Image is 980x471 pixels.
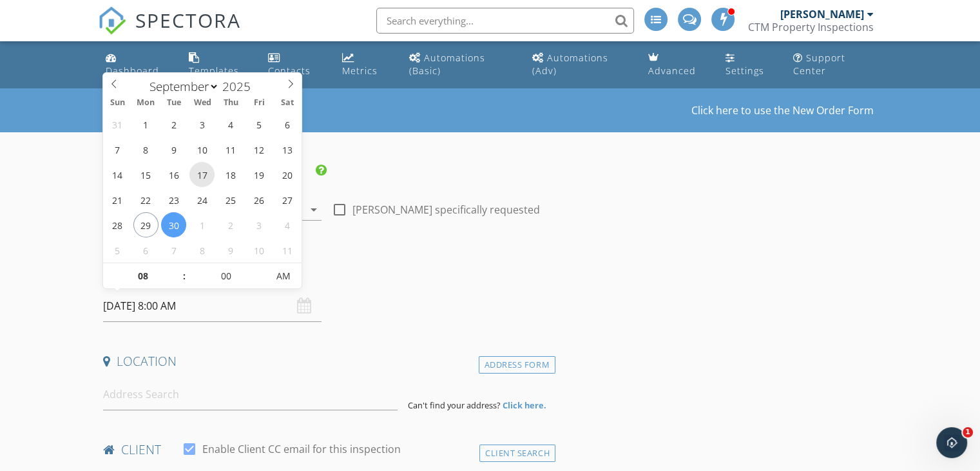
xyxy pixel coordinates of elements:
[189,112,215,137] span: September 3, 2025
[188,99,216,107] span: Wed
[216,99,245,107] span: Thu
[103,353,550,370] h4: Location
[219,78,262,95] input: Year
[274,112,300,137] span: September 6, 2025
[246,162,271,187] span: September 19, 2025
[245,99,273,107] span: Fri
[133,212,159,237] span: September 29, 2025
[246,112,271,137] span: September 5, 2025
[263,46,327,83] a: Contacts
[218,187,243,212] span: September 25, 2025
[342,65,378,77] div: Metrics
[273,99,302,107] span: Sat
[963,427,973,437] span: 1
[527,46,633,83] a: Automations (Advanced)
[189,237,215,263] span: October 8, 2025
[218,137,243,162] span: September 11, 2025
[409,52,485,77] div: Automations (Basic)
[135,6,241,34] span: SPECTORA
[691,105,874,115] a: Click here to use the New Order Form
[133,112,159,137] span: September 1, 2025
[160,99,188,107] span: Tue
[479,445,555,462] div: Client Search
[98,17,241,45] a: SPECTORA
[133,187,159,212] span: September 22, 2025
[274,212,300,237] span: October 4, 2025
[105,212,130,237] span: September 28, 2025
[103,99,131,107] span: Sun
[725,65,764,77] div: Settings
[161,162,186,187] span: September 16, 2025
[189,162,215,187] span: September 17, 2025
[218,162,243,187] span: September 18, 2025
[189,187,215,212] span: September 24, 2025
[182,263,186,289] span: :
[788,46,879,83] a: Support Center
[246,237,271,263] span: October 10, 2025
[133,162,159,187] span: September 15, 2025
[936,427,967,458] iframe: Intercom live chat
[218,212,243,237] span: October 2, 2025
[266,263,302,289] span: Click to toggle
[246,212,271,237] span: October 3, 2025
[218,237,243,263] span: October 9, 2025
[133,137,159,162] span: September 8, 2025
[274,237,300,263] span: October 11, 2025
[337,46,394,83] a: Metrics
[189,137,215,162] span: September 10, 2025
[161,112,186,137] span: September 2, 2025
[404,46,517,83] a: Automations (Basic)
[503,399,546,411] strong: Click here.
[131,99,160,107] span: Mon
[189,65,239,77] div: Templates
[105,137,130,162] span: September 7, 2025
[105,187,130,212] span: September 21, 2025
[161,137,186,162] span: September 9, 2025
[246,187,271,212] span: September 26, 2025
[105,237,130,263] span: October 5, 2025
[793,52,845,77] div: Support Center
[274,137,300,162] span: September 13, 2025
[748,21,874,34] div: CTM Property Inspections
[161,187,186,212] span: September 23, 2025
[720,46,777,83] a: Settings
[103,441,550,458] h4: client
[98,6,126,35] img: The Best Home Inspection Software - Spectora
[161,237,186,263] span: October 7, 2025
[161,212,186,237] span: September 30, 2025
[352,203,540,216] label: [PERSON_NAME] specifically requested
[105,162,130,187] span: September 14, 2025
[218,112,243,137] span: September 4, 2025
[532,52,608,77] div: Automations (Adv)
[189,212,215,237] span: October 1, 2025
[184,46,253,83] a: Templates
[274,187,300,212] span: September 27, 2025
[103,265,550,281] h4: Date/Time
[648,65,696,77] div: Advanced
[101,46,173,83] a: Dashboard
[246,137,271,162] span: September 12, 2025
[274,162,300,187] span: September 20, 2025
[133,237,159,263] span: October 6, 2025
[780,8,864,21] div: [PERSON_NAME]
[306,202,322,217] i: arrow_drop_down
[408,399,501,411] span: Can't find your address?
[103,290,322,322] input: Select date
[268,65,311,77] div: Contacts
[202,443,401,456] label: Enable Client CC email for this inspection
[479,356,555,374] div: Address Form
[103,379,398,410] input: Address Search
[105,112,130,137] span: August 31, 2025
[376,8,634,34] input: Search everything...
[643,46,709,83] a: Advanced
[106,65,159,77] div: Dashboard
